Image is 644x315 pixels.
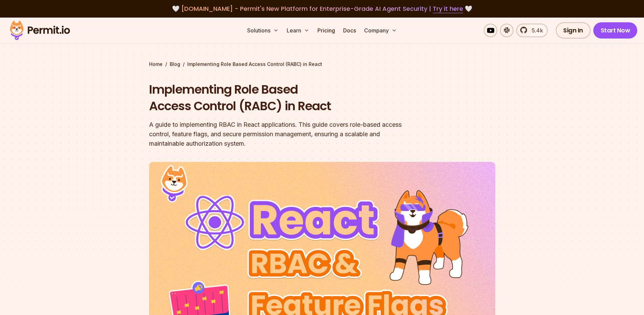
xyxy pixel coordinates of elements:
div: A guide to implementing RBAC in React applications. This guide covers role-based access control, ... [149,120,409,148]
a: Pricing [315,24,338,37]
a: Home [149,61,163,68]
a: Try it here [433,4,463,13]
div: 🤍 🤍 [16,4,628,14]
a: Start Now [593,22,638,39]
h1: Implementing Role Based Access Control (RABC) in React [149,81,409,115]
a: Sign In [556,22,591,39]
span: 5.4k [528,26,543,34]
button: Solutions [244,24,281,37]
div: / / [149,61,495,68]
a: Docs [340,24,359,37]
img: Permit logo [7,19,73,42]
button: Learn [284,24,312,37]
a: 5.4k [516,24,548,37]
a: Blog [170,61,180,68]
span: [DOMAIN_NAME] - Permit's New Platform for Enterprise-Grade AI Agent Security | [181,4,463,13]
button: Company [361,24,400,37]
